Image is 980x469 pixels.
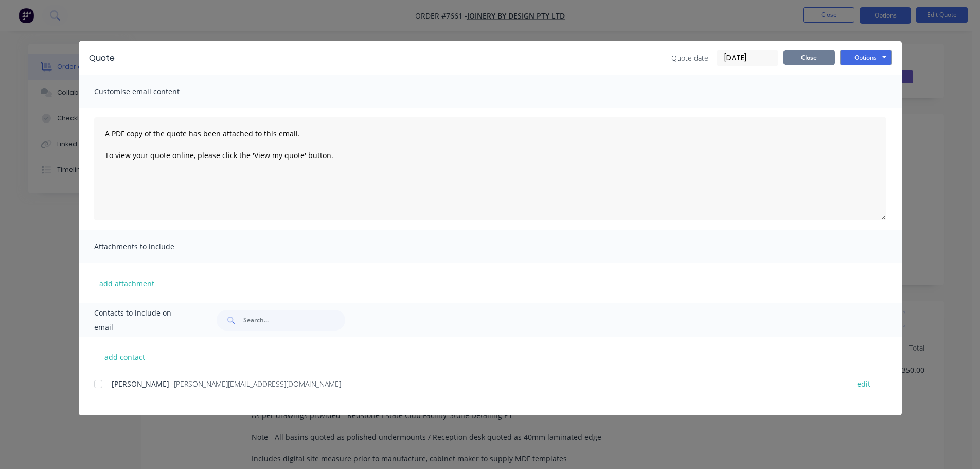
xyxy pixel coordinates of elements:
textarea: A PDF copy of the quote has been attached to this email. To view your quote online, please click ... [94,117,886,220]
input: Search... [243,310,345,331]
button: add attachment [94,275,159,291]
button: Options [840,50,892,65]
button: edit [851,377,877,391]
div: Quote [89,52,115,64]
span: Customise email content [94,84,207,99]
span: [PERSON_NAME] [112,379,169,389]
button: add contact [94,349,156,364]
span: Quote date [671,53,708,63]
span: Attachments to include [94,239,207,254]
button: Close [783,50,835,65]
span: Contacts to include on email [94,306,191,335]
span: - [PERSON_NAME][EMAIL_ADDRESS][DOMAIN_NAME] [169,379,341,389]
